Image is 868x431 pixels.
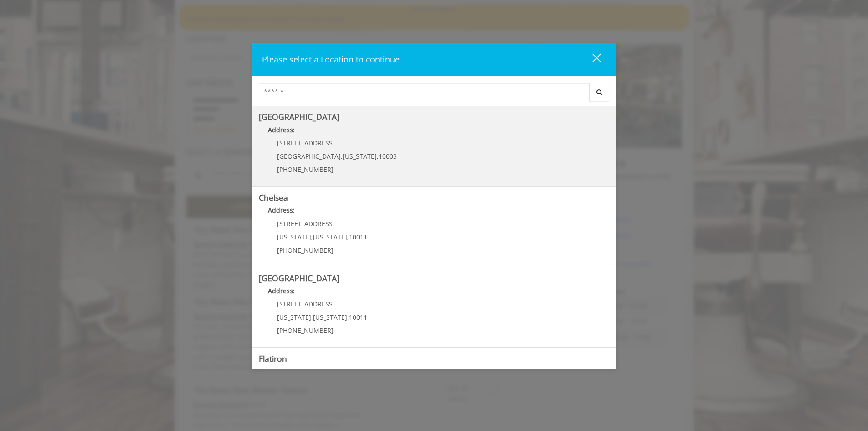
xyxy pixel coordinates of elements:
[582,53,600,67] div: close dialog
[268,206,295,214] b: Address:
[377,152,379,161] span: ,
[349,233,367,241] span: 10011
[268,286,295,295] b: Address:
[311,233,313,241] span: ,
[259,111,339,122] b: [GEOGRAPHIC_DATA]
[259,353,287,364] b: Flatiron
[594,89,605,95] i: Search button
[277,139,335,147] span: [STREET_ADDRESS]
[259,83,610,106] div: Center Select
[259,192,288,203] b: Chelsea
[311,313,313,322] span: ,
[575,50,606,69] button: close dialog
[277,219,335,228] span: [STREET_ADDRESS]
[343,152,377,161] span: [US_STATE]
[259,83,590,101] input: Search Center
[379,152,397,161] span: 10003
[277,246,334,254] span: [PHONE_NUMBER]
[277,326,334,335] span: [PHONE_NUMBER]
[277,233,311,241] span: [US_STATE]
[313,233,347,241] span: [US_STATE]
[313,313,347,322] span: [US_STATE]
[277,313,311,322] span: [US_STATE]
[277,152,341,161] span: [GEOGRAPHIC_DATA]
[259,273,339,284] b: [GEOGRAPHIC_DATA]
[268,125,295,134] b: Address:
[277,300,335,308] span: [STREET_ADDRESS]
[341,152,343,161] span: ,
[347,233,349,241] span: ,
[349,313,367,322] span: 10011
[262,54,400,65] span: Please select a Location to continue
[347,313,349,322] span: ,
[277,165,334,174] span: [PHONE_NUMBER]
